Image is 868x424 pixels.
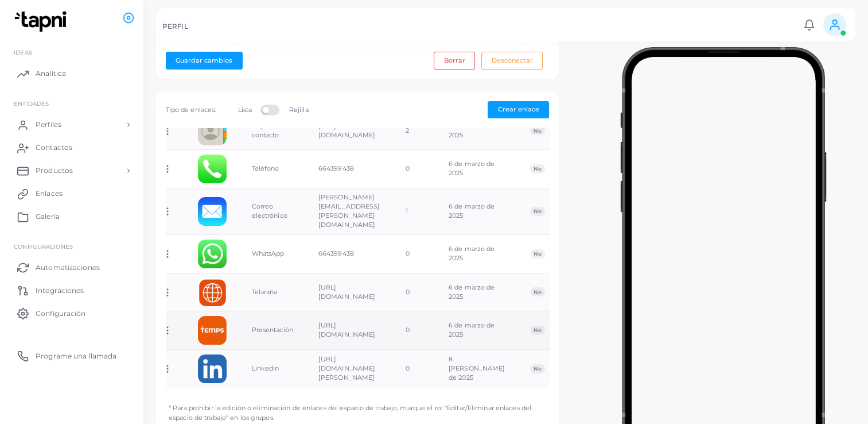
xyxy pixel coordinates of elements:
span: No [530,164,544,174]
a: Perfiles [9,113,135,136]
a: Contactos [9,136,135,159]
span: Tipo de enlaces: [166,106,216,114]
span: Automatizaciones [36,263,100,273]
span: Perfiles [36,120,61,130]
span: Galería [36,211,60,222]
td: Correo electrónico [239,188,306,235]
span: Contactos [36,142,72,153]
button: Crear enlace [488,101,549,118]
img: 35d04917-987e-4f5f-bd80-8ce7f6f881e6-1741264884983.png [198,278,227,307]
td: Presentación [239,311,306,350]
td: 6 de marzo de 2025 [436,234,517,273]
span: No [530,287,544,296]
a: Productos [9,159,135,182]
img: phone.png [198,155,227,183]
a: Analítica [9,62,135,85]
p: * Para prohibir la edición o eliminación de enlaces del espacio de trabajo, marque el rol "Editar... [159,394,556,423]
span: No [530,364,544,373]
img: linkedin.png [198,354,227,383]
button: Borrar [434,52,475,69]
td: [PERSON_NAME][EMAIL_ADDRESS][PERSON_NAME][DOMAIN_NAME] [306,188,393,235]
td: 0 [392,311,436,350]
label: Lista [238,106,252,115]
label: Rejilla [289,106,309,115]
img: whatsapp.png [198,240,227,268]
button: Desconectar [481,52,543,69]
td: 0 [392,350,436,388]
img: contactcard.png [198,117,227,145]
td: Teléfono [239,150,306,188]
td: 6 de marzo de 2025 [436,273,517,311]
td: 6 de marzo de 2025 [436,111,517,150]
span: Crear enlace [498,105,539,113]
img: email.png [198,197,227,226]
td: 664399438 [306,234,393,273]
a: Integraciones [9,279,135,302]
td: 6 de marzo de 2025 [436,150,517,188]
td: WhatsApp [239,234,306,273]
a: Galería [9,205,135,228]
td: 8 [PERSON_NAME] de 2025 [436,350,517,388]
a: Configuración [9,302,135,325]
td: 0 [392,234,436,273]
span: No [530,326,544,335]
span: No [530,126,544,135]
td: Tarjeta de contacto [239,111,306,150]
h5: PERFIL [162,22,188,30]
td: 0 [392,150,436,188]
td: [URL][DOMAIN_NAME][PERSON_NAME] [306,350,393,388]
span: Configuración [36,309,85,319]
span: No [530,249,544,259]
span: IDEAS [14,49,32,56]
span: No [530,207,544,216]
span: Configuraciones [14,243,73,250]
a: Enlaces [9,182,135,205]
button: Guardar cambios [166,52,243,69]
td: Telaraña [239,273,306,311]
span: ENTIDADES [14,100,49,107]
a: Programe una llamada [9,344,135,367]
td: 6 de marzo de 2025 [436,311,517,350]
td: [URL][DOMAIN_NAME] [306,311,393,350]
td: 0 [392,273,436,311]
span: Analítica [36,68,66,79]
span: Productos [36,165,73,176]
td: [URL][DOMAIN_NAME] [306,273,393,311]
td: 6 de marzo de 2025 [436,188,517,235]
span: Programe una llamada [36,351,116,361]
td: 664399438 [306,150,393,188]
span: Enlaces [36,188,63,199]
span: Integraciones [36,286,84,296]
td: LinkedIn [239,350,306,388]
td: 2 [392,111,436,150]
td: 1 [392,188,436,235]
img: logotipo [10,11,74,32]
a: Automatizaciones [9,256,135,279]
td: [URL][DOMAIN_NAME] [306,111,393,150]
img: 35d04917-987e-4f5f-bd80-8ce7f6f881e6-1741265232026.png [198,316,227,345]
